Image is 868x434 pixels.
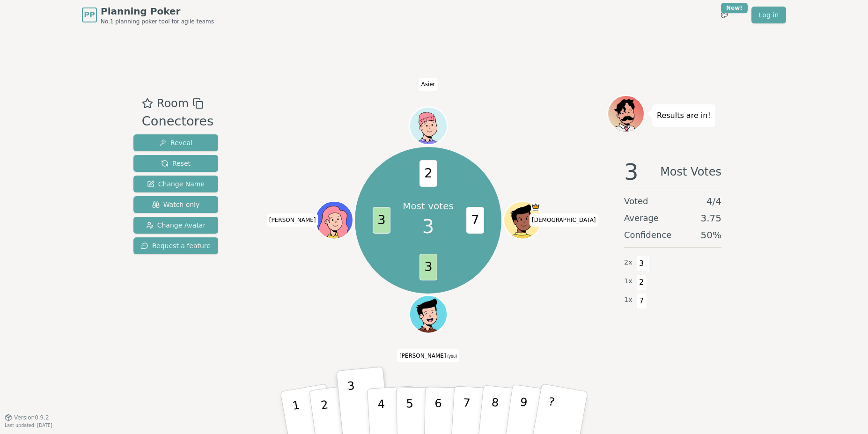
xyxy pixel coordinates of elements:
span: 4 / 4 [706,195,721,208]
span: Room [157,95,189,112]
div: Conectores [142,112,213,131]
span: Click to change your name [419,78,437,91]
button: Request a feature [133,237,218,254]
button: New! [716,7,733,23]
span: Jesus is the host [530,202,540,212]
span: 7 [466,207,484,234]
button: Change Avatar [133,217,218,234]
span: Click to change your name [267,213,318,227]
span: 1 x [624,295,633,305]
span: 1 x [624,276,633,287]
span: 3 [373,207,390,234]
button: Version0.9.2 [5,414,49,421]
span: 50 % [701,228,721,242]
span: Reveal [159,138,192,147]
span: 2 [419,160,437,187]
a: PPPlanning PokerNo.1 planning poker tool for agile teams [82,5,214,25]
span: Click to change your name [397,349,459,362]
span: PP [84,9,95,21]
span: Confidence [624,228,671,242]
p: 3 [347,379,359,430]
span: Click to change your name [530,213,598,227]
span: Change Avatar [146,221,206,230]
span: Request a feature [141,241,211,250]
span: Reset [161,159,191,168]
span: Average [624,212,659,225]
span: 3 [636,256,647,272]
button: Reveal [133,134,218,151]
button: Reset [133,155,218,172]
button: Watch only [133,196,218,213]
span: (you) [446,354,457,359]
button: Change Name [133,176,218,192]
span: 2 x [624,257,633,268]
span: 7 [636,293,647,309]
span: Last updated: [DATE] [5,423,52,428]
span: No.1 planning poker tool for agile teams [101,18,214,25]
span: Watch only [152,200,200,209]
a: Log in [751,7,786,23]
span: Change Name [147,179,205,189]
span: 3.75 [700,212,721,225]
span: 3 [624,161,639,183]
button: Click to change your avatar [411,297,446,332]
span: 3 [422,213,434,241]
span: Version 0.9.2 [14,414,49,421]
div: New! [721,3,748,13]
span: Voted [624,195,648,208]
span: 3 [419,254,437,280]
span: 2 [636,274,647,290]
p: Most votes [403,199,454,213]
button: Add as favourite [142,95,153,112]
p: Results are in! [657,109,711,122]
span: Most Votes [660,161,721,183]
span: Planning Poker [101,5,214,18]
